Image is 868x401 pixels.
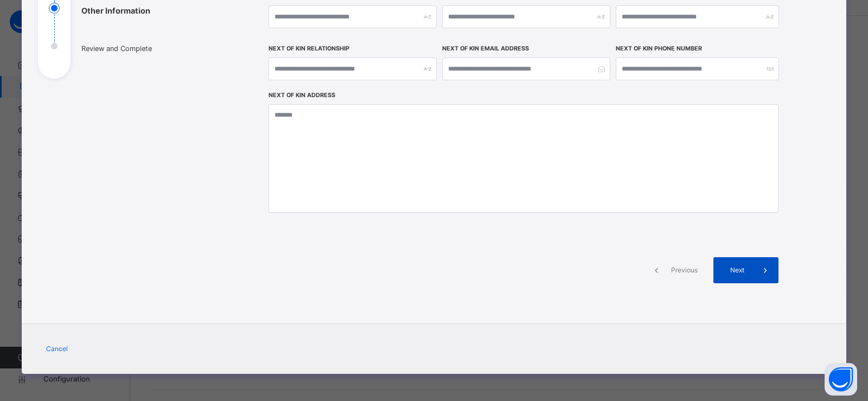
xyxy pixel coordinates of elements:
[46,344,68,354] span: Cancel
[269,91,335,100] label: Next of Kin Address
[269,44,349,53] label: Next of Kin Relationship
[442,44,529,53] label: Next of Kin Email Address
[825,363,857,396] button: Open asap
[669,265,699,275] span: Previous
[616,44,702,53] label: Next of Kin Phone Number
[722,265,752,275] span: Next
